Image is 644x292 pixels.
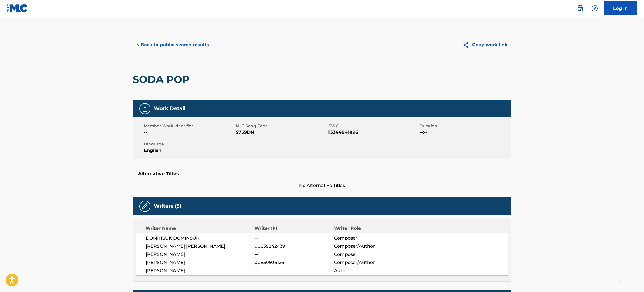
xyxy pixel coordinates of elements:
iframe: Chat Widget [616,265,644,292]
span: [PERSON_NAME] [146,259,254,266]
span: -- [254,267,334,274]
span: Composer/Author [334,259,407,266]
span: 00639242439 [254,243,334,250]
span: Duration [420,123,510,129]
span: S759DN [236,129,326,136]
h2: SODA POP [133,73,192,86]
span: [PERSON_NAME] [146,251,254,258]
span: Author [334,267,407,274]
a: Public Search [574,3,586,14]
img: search [577,5,583,12]
span: Composer [334,251,407,258]
span: Language [144,141,234,147]
span: [PERSON_NAME] [PERSON_NAME] [146,243,254,250]
span: Member Work Identifier [144,123,234,129]
h5: Writers (5) [154,203,181,209]
span: -- [254,235,334,242]
span: -- [144,129,234,136]
div: Writer Role [334,225,407,232]
h5: Alternative Titles [138,171,506,177]
span: [PERSON_NAME] [146,267,254,274]
span: No Alternative Titles [133,182,511,189]
span: Composer/Author [334,243,407,250]
button: Copy work link [458,38,511,52]
button: < Back to public search results [133,38,213,52]
a: Log In [604,1,637,15]
img: Writers [142,203,148,210]
div: Drag [618,271,621,288]
div: Writer Name [145,225,254,232]
span: ISWC [328,123,418,129]
span: DOMINSUK DOMINSUK [146,235,254,242]
span: T3344841896 [328,129,418,136]
img: help [591,5,598,12]
span: English [144,147,234,154]
span: 00850936126 [254,259,334,266]
span: MLC Song Code [236,123,326,129]
img: MLC Logo [7,4,28,12]
span: --:-- [420,129,510,136]
div: Help [589,3,600,14]
img: Work Detail [142,105,148,112]
img: Copy work link [462,41,472,48]
div: Writer IPI [254,225,334,232]
h5: Work Detail [154,105,185,112]
span: Composer [334,235,407,242]
span: -- [254,251,334,258]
